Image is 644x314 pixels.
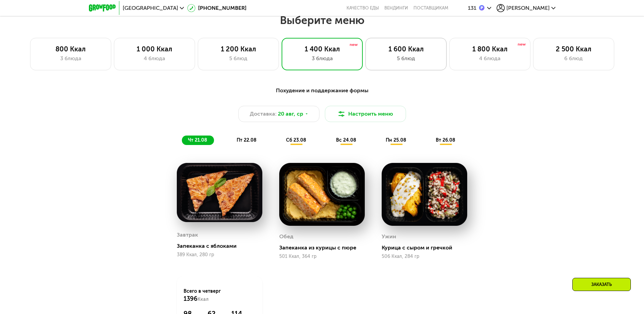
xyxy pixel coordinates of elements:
[205,54,272,63] div: 5 блюд
[123,5,178,11] span: [GEOGRAPHIC_DATA]
[177,252,262,258] div: 389 Ккал, 280 гр
[37,54,104,63] div: 3 блюда
[184,288,256,303] div: Всего в четверг
[279,244,370,251] div: Запеканка из курицы с пюре
[177,243,268,249] div: Запеканка с яблоками
[382,254,467,259] div: 506 Ккал, 284 гр
[184,295,197,303] span: 1396
[250,110,277,118] span: Доставка:
[382,232,396,242] div: Ужин
[373,45,439,53] div: 1 600 Ккал
[540,45,607,53] div: 2 500 Ккал
[205,45,272,53] div: 1 200 Ккал
[373,54,439,63] div: 5 блюд
[187,4,246,12] a: [PHONE_NUMBER]
[456,54,523,63] div: 4 блюда
[386,137,406,143] span: пн 25.08
[286,137,306,143] span: сб 23.08
[121,45,188,53] div: 1 000 Ккал
[413,5,448,11] div: поставщикам
[278,110,303,118] span: 20 авг, ср
[279,232,293,242] div: Обед
[279,254,365,259] div: 501 Ккал, 364 гр
[121,54,188,63] div: 4 блюда
[37,45,104,53] div: 800 Ккал
[289,45,356,53] div: 1 400 Ккал
[456,45,523,53] div: 1 800 Ккал
[188,137,207,143] span: чт 21.08
[436,137,455,143] span: вт 26.08
[468,5,476,11] div: 131
[289,54,356,63] div: 3 блюда
[540,54,607,63] div: 6 блюд
[382,244,473,251] div: Курица с сыром и гречкой
[22,14,622,27] h2: Выберите меню
[177,230,198,240] div: Завтрак
[336,137,356,143] span: вс 24.08
[347,5,379,11] a: Качество еды
[506,5,550,11] span: [PERSON_NAME]
[197,296,209,302] span: Ккал
[122,87,522,95] div: Похудение и поддержание формы
[325,106,406,122] button: Настроить меню
[237,137,257,143] span: пт 22.08
[384,5,408,11] a: Вендинги
[572,278,631,291] div: Заказать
